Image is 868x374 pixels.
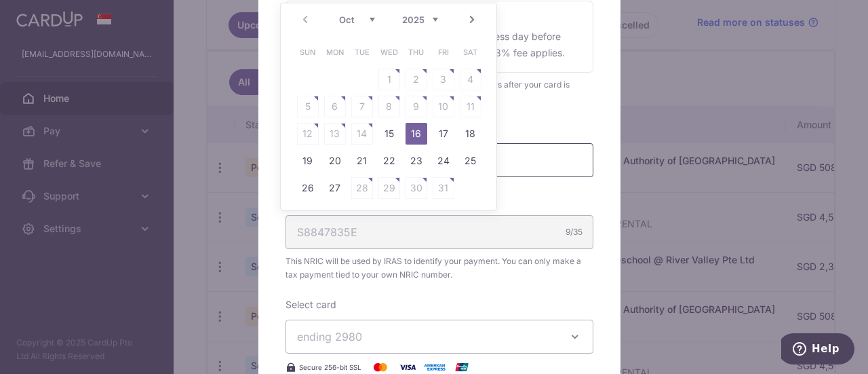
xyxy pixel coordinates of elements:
iframe: Opens a widget where you can find more information [781,333,854,367]
a: 17 [433,123,454,145]
a: 26 [297,177,319,199]
a: 21 [351,150,373,172]
div: 9/35 [566,225,583,239]
span: Monday [324,41,346,63]
span: Thursday [406,41,427,63]
a: 27 [324,177,346,199]
a: 20 [324,150,346,172]
a: 24 [433,150,454,172]
a: 15 [378,123,400,145]
span: Sunday [297,41,319,63]
span: Tuesday [351,41,373,63]
span: Saturday [460,41,481,63]
span: Friday [433,41,454,63]
span: ending 2980 [297,330,362,343]
a: 23 [406,150,427,172]
a: 16 [406,123,427,145]
a: Next [464,12,480,28]
a: 18 [460,123,481,145]
span: This NRIC will be used by IRAS to identify your payment. You can only make a tax payment tied to ... [285,255,593,282]
a: 22 [378,150,400,172]
button: ending 2980 [285,320,593,354]
a: 19 [297,150,319,172]
span: Secure 256-bit SSL [299,362,361,373]
a: 25 [460,150,481,172]
label: Select card [285,298,336,312]
span: Wednesday [378,41,400,63]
